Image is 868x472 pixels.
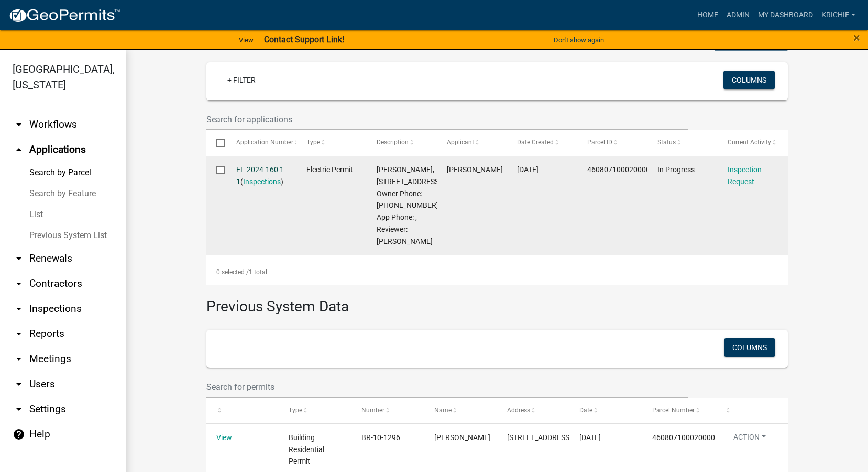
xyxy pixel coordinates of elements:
a: + Filter [219,71,264,89]
a: Inspections [243,177,281,186]
span: Status [657,139,676,146]
a: Inspection Request [728,165,762,186]
span: Williamson Gloria R, 4995 N 600 E ROLLING PRAIRIE 46371, Owner Phone: 2193930483 App Phone: , Rev... [377,165,443,245]
span: × [853,30,860,45]
button: Action [725,432,774,447]
span: Application Number [236,139,293,146]
span: 0 selected / [216,268,249,276]
span: Type [289,407,302,414]
span: Address [507,407,530,414]
strong: Contact Support Link! [264,35,344,44]
button: Don't show again [550,31,608,49]
i: arrow_drop_down [13,302,25,315]
span: 4995 N 600 E Rolling Prairie IN 46371 [507,433,572,442]
span: Type [306,139,320,146]
button: Bulk Actions [715,32,788,51]
datatable-header-cell: Number [351,398,424,423]
a: View [216,433,232,442]
datatable-header-cell: Select [206,130,226,155]
button: Columns [723,71,775,89]
span: Parcel Number [652,407,695,414]
i: arrow_drop_down [13,378,25,390]
span: Number [361,407,384,414]
datatable-header-cell: Date [569,398,642,423]
span: Electric Permit [306,165,353,174]
datatable-header-cell: Address [497,398,570,423]
span: Name [434,407,452,414]
input: Search for permits [206,376,688,398]
div: 1 total [206,259,788,285]
span: Description [377,139,409,146]
datatable-header-cell: Description [367,130,437,155]
datatable-header-cell: Date Created [507,130,577,155]
span: Current Activity [728,139,771,146]
a: My Dashboard [754,5,817,25]
i: arrow_drop_down [13,277,25,290]
span: In Progress [657,165,695,174]
span: 10/19/2010 [579,433,601,442]
i: arrow_drop_up [13,143,25,156]
datatable-header-cell: Applicant [437,130,507,155]
span: Date [579,407,592,414]
i: help [13,428,25,441]
span: Williamson Gloria R [434,433,490,442]
datatable-header-cell: Type [296,130,367,155]
datatable-header-cell: Application Number [226,130,296,155]
a: Admin [722,5,754,25]
a: EL-2024-160 1 1 [236,165,284,186]
datatable-header-cell: Parcel Number [642,398,715,423]
span: 460807100020000068 [652,433,728,442]
i: arrow_drop_down [13,118,25,131]
div: ( ) [236,164,287,188]
span: Applicant [447,139,474,146]
datatable-header-cell: Status [647,130,718,155]
input: Search for applications [206,109,688,130]
button: Close [853,31,860,44]
a: View [235,31,258,49]
datatable-header-cell: Type [279,398,351,423]
datatable-header-cell: Name [424,398,497,423]
i: arrow_drop_down [13,403,25,415]
h3: Previous System Data [206,285,788,318]
datatable-header-cell: Parcel ID [577,130,647,155]
i: arrow_drop_down [13,252,25,265]
span: Parcel ID [587,139,612,146]
i: arrow_drop_down [13,328,25,340]
span: 06/13/2024 [517,165,539,174]
span: Date Created [517,139,554,146]
a: krichie [817,5,860,25]
span: Gloria Williamson [447,165,503,174]
i: arrow_drop_down [13,353,25,365]
span: 460807100020000068 [587,165,663,174]
button: Columns [724,338,775,357]
span: Building Residential Permit [289,433,324,466]
a: Home [693,5,722,25]
span: BR-10-1296 [361,433,400,442]
datatable-header-cell: Current Activity [718,130,788,155]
